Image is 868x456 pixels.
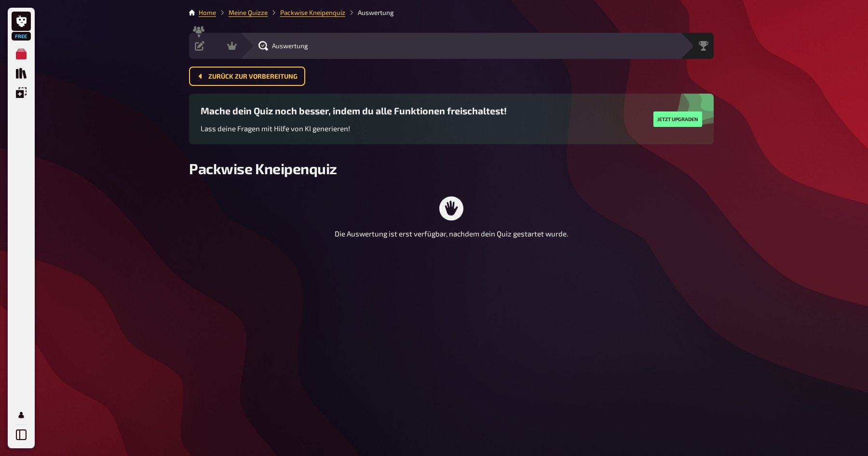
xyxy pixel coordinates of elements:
span: Free [13,33,30,39]
a: Quiz Sammlung [12,64,31,83]
p: Die Auswertung ist erst verfügbar, nachdem dein Quiz gestartet wurde. [189,228,714,239]
li: Auswertung [345,8,394,17]
a: Packwise Kneipenquiz [280,9,345,16]
a: Meine Quizze [12,44,31,64]
a: Meine Quizze [229,9,268,16]
span: Packwise Kneipenquiz [189,160,337,177]
button: Jetzt upgraden [653,111,702,127]
span: Auswertung [272,42,308,50]
a: Mein Konto [12,405,31,425]
h3: Mache dein Quiz noch besser, indem du alle Funktionen freischaltest! [201,105,507,116]
button: Zurück zur Vorbereitung [189,67,305,86]
span: Zurück zur Vorbereitung [208,73,298,80]
li: Home [199,8,216,17]
a: Home [199,9,216,16]
li: Meine Quizze [216,8,268,17]
li: Packwise Kneipenquiz [268,8,345,17]
span: Lass deine Fragen mit Hilfe von KI generieren! [201,124,350,133]
a: Einblendungen [12,83,31,102]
